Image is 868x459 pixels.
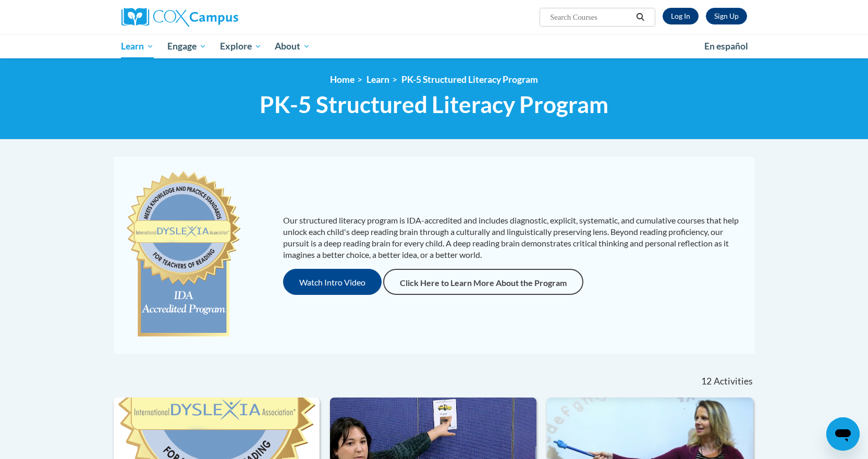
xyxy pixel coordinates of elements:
[121,8,238,27] img: Cox Campus
[220,40,262,53] span: Explore
[260,91,608,118] span: PK-5 Structured Literacy Program
[826,417,860,451] iframe: Button to launch messaging window
[701,376,712,387] span: 12
[275,40,310,53] span: About
[124,166,243,343] img: c477cda6-e343-453b-bfce-d6f9e9818e1c.png
[698,35,755,57] a: En español
[714,376,753,387] span: Activities
[283,215,744,260] p: Our structured literacy program is IDA-accredited and includes diagnostic, explicit, systematic, ...
[121,40,154,53] span: Learn
[268,34,317,58] a: About
[213,34,268,58] a: Explore
[366,74,389,85] a: Learn
[663,8,699,24] a: Log In
[121,8,320,27] a: Cox Campus
[383,269,583,295] a: Click Here to Learn More About the Program
[706,8,747,24] a: Register
[549,11,632,23] input: Search Courses
[167,40,206,53] span: Engage
[106,34,763,58] div: Main menu
[632,11,648,23] button: Search
[704,41,748,52] span: En español
[283,269,382,295] button: Watch Intro Video
[330,74,354,85] a: Home
[401,74,538,85] a: PK-5 Structured Literacy Program
[115,34,161,58] a: Learn
[161,34,213,58] a: Engage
